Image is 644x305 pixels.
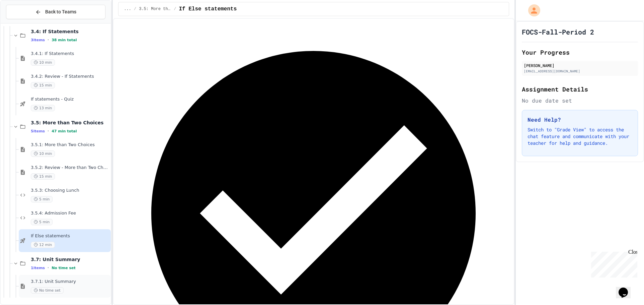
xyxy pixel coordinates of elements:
[48,128,49,134] span: •
[134,6,136,12] span: /
[52,266,76,270] span: No time set
[31,165,109,171] span: 3.5.2: Review - More than Two Choices
[31,38,45,42] span: 3 items
[31,266,45,270] span: 1 items
[179,5,237,13] span: If Else statements
[31,82,55,88] span: 15 min
[616,278,637,298] iframe: chat widget
[48,265,49,270] span: •
[528,116,632,124] h3: Need Help?
[31,233,109,239] span: If Else statements
[45,8,76,15] span: Back to Teams
[31,129,45,133] span: 5 items
[52,38,77,42] span: 38 min total
[31,51,109,57] span: 3.4.1: If Statements
[31,188,109,193] span: 3.5.3: Choosing Lunch
[31,142,109,148] span: 3.5.1: More than Two Choices
[521,3,542,18] div: My Account
[31,256,109,262] span: 3.7: Unit Summary
[31,242,55,248] span: 12 min
[31,28,109,35] span: 3.4: If Statements
[3,3,46,43] div: Chat with us now!Close
[31,196,53,202] span: 5 min
[31,97,109,102] span: If statements - Quiz
[524,62,636,68] div: [PERSON_NAME]
[48,37,49,43] span: •
[31,210,109,216] span: 3.5.4: Admission Fee
[522,97,638,105] div: No due date set
[31,74,109,79] span: 3.4.2: Review - If Statements
[31,279,109,285] span: 3.7.1: Unit Summary
[522,84,638,94] h2: Assignment Details
[31,120,109,126] span: 3.5: More than Two Choices
[31,173,55,180] span: 15 min
[31,150,55,157] span: 10 min
[124,6,131,12] span: ...
[31,105,55,111] span: 13 min
[174,6,176,12] span: /
[31,219,53,225] span: 5 min
[139,6,171,12] span: 3.5: More than Two Choices
[6,5,105,19] button: Back to Teams
[522,48,638,57] h2: Your Progress
[528,126,632,146] p: Switch to "Grade View" to access the chat feature and communicate with your teacher for help and ...
[524,69,636,74] div: [EMAIL_ADDRESS][DOMAIN_NAME]
[588,249,637,278] iframe: chat widget
[522,27,594,37] h1: FOCS-Fall-Period 2
[31,59,55,66] span: 10 min
[52,129,77,133] span: 47 min total
[31,287,64,294] span: No time set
